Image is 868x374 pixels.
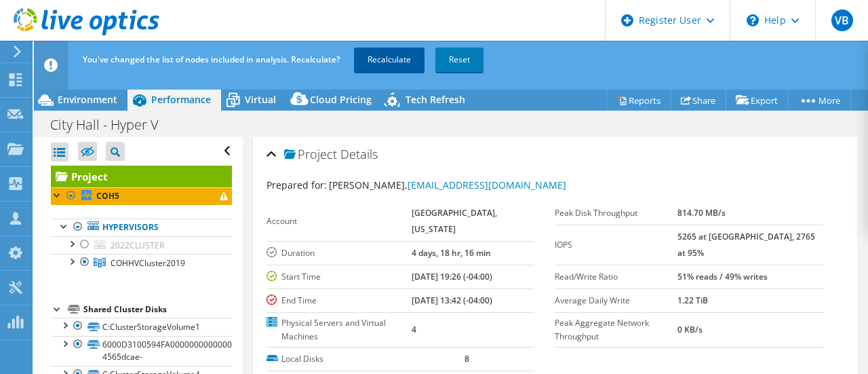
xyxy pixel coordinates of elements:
[51,166,232,187] a: Project
[267,214,412,228] label: Account
[340,146,378,162] span: Details
[831,10,853,31] span: VB
[83,301,232,318] div: Shared Cluster Disks
[267,352,465,366] label: Local Disks
[677,295,708,306] b: 1.22 TiB
[555,316,677,343] label: Peak Aggregate Network Throughput
[44,117,180,132] h1: City Hall - Hyper V
[51,219,232,236] a: Hypervisors
[245,93,276,106] span: Virtual
[726,90,789,111] a: Export
[606,90,671,111] a: Reports
[677,231,815,259] b: 5265 at [GEOGRAPHIC_DATA], 2765 at 95%
[83,54,340,65] span: You've changed the list of nodes included in analysis. Recalculate?
[408,179,566,191] a: [EMAIL_ADDRESS][DOMAIN_NAME]
[677,271,768,282] b: 51% reads / 49% writes
[58,93,117,106] span: Environment
[465,353,469,364] b: 8
[267,179,327,191] label: Prepared for:
[747,14,759,26] svg: \n
[267,270,412,284] label: Start Time
[51,236,232,254] a: 2022CLUSTER
[111,257,185,269] span: COHHVCluster2019
[267,316,412,343] label: Physical Servers and Virtual Machines
[151,93,211,106] span: Performance
[435,48,484,72] a: Reset
[555,270,677,284] label: Read/Write Ratio
[354,48,425,72] a: Recalculate
[406,93,465,106] span: Tech Refresh
[111,240,164,251] span: 2022CLUSTER
[412,295,492,306] b: [DATE] 13:42 (-04:00)
[284,148,337,162] span: Project
[555,238,677,252] label: IOPS
[51,336,232,366] a: 6000D3100594FA000000000000000006-4565dcae-
[412,271,492,282] b: [DATE] 19:26 (-04:00)
[329,179,566,191] span: [PERSON_NAME],
[310,93,372,106] span: Cloud Pricing
[267,294,412,307] label: End Time
[51,187,232,205] a: COH5
[412,324,416,335] b: 4
[267,246,412,260] label: Duration
[412,247,491,259] b: 4 days, 18 hr, 16 min
[96,190,119,202] b: COH5
[671,90,726,111] a: Share
[677,324,703,335] b: 0 KB/s
[555,294,677,307] label: Average Daily Write
[51,318,232,335] a: C:ClusterStorageVolume1
[51,254,232,272] a: COHHVCluster2019
[788,90,851,111] a: More
[677,207,726,219] b: 814.70 MB/s
[412,207,497,235] b: [GEOGRAPHIC_DATA], [US_STATE]
[555,206,677,220] label: Peak Disk Throughput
